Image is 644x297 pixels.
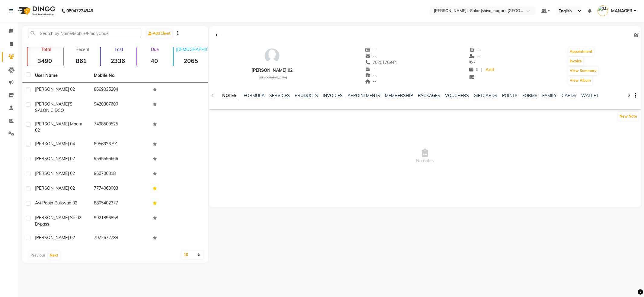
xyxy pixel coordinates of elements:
[138,47,172,52] p: Due
[90,117,149,137] td: 7498500525
[35,171,75,176] span: [PERSON_NAME] 02
[484,66,495,74] a: Add
[35,235,75,240] span: [PERSON_NAME] 02
[244,93,264,98] a: FORMULA
[64,57,99,65] strong: 861
[90,231,149,246] td: 7972672788
[568,47,594,56] button: Appointment
[90,182,149,196] td: 7774060003
[598,5,608,16] img: MANAGER
[31,69,90,83] th: User Name
[35,101,72,113] span: [PERSON_NAME]'S SALON CIDCO
[562,93,576,98] a: CARDS
[469,60,472,65] span: ₹
[35,121,82,133] span: [PERSON_NAME] maam 02
[35,215,81,227] span: [PERSON_NAME] sir 02 bypass
[481,67,482,73] span: |
[469,53,481,59] span: --
[581,93,598,98] a: WALLET
[90,69,149,83] th: Mobile No.
[176,47,208,52] p: [DEMOGRAPHIC_DATA]
[35,185,75,191] span: [PERSON_NAME] 02
[252,67,293,74] div: [PERSON_NAME] 02
[418,93,440,98] a: PACKAGES
[259,76,287,79] span: [DEMOGRAPHIC_DATA]
[502,93,517,98] a: POINTS
[103,47,135,52] p: Lost
[365,53,376,59] span: --
[15,2,57,19] img: logo
[212,29,224,41] div: Back to Client
[469,67,478,72] span: 0
[28,29,141,38] input: Search by Name/Mobile/Email/Code
[618,112,639,121] button: New Note
[542,93,557,98] a: FAMILY
[220,90,239,101] a: NOTES
[323,93,343,98] a: INVOICES
[147,29,172,38] a: Add Client
[445,93,469,98] a: VOUCHERS
[568,76,592,85] button: View Album
[365,79,376,84] span: --
[611,8,633,14] span: MANAGER
[385,93,413,98] a: MEMBERSHIP
[469,47,481,52] span: --
[27,57,62,65] strong: 3490
[90,97,149,117] td: 9420307600
[522,93,537,98] a: FORMS
[469,60,476,65] span: --
[365,66,376,71] span: --
[90,152,149,167] td: 9595556666
[101,57,135,65] strong: 2336
[30,47,62,52] p: Total
[568,67,598,75] button: View Summary
[90,167,149,182] td: 960700818
[35,156,75,161] span: [PERSON_NAME] 02
[137,57,172,65] strong: 40
[90,211,149,231] td: 9921896858
[365,72,376,78] span: --
[35,141,75,147] span: [PERSON_NAME] 04
[365,60,397,65] span: 7020176944
[348,93,380,98] a: APPOINTMENTS
[474,93,497,98] a: GIFTCARDS
[90,83,149,97] td: 8669035204
[48,251,60,260] button: Next
[365,47,376,52] span: --
[90,137,149,152] td: 8956333791
[35,87,75,92] span: [PERSON_NAME] 02
[269,93,290,98] a: SERVICES
[66,47,99,52] p: Recent
[568,57,583,65] button: Invoice
[263,47,281,65] img: avatar
[90,196,149,211] td: 8805402377
[174,57,208,65] strong: 2065
[209,126,641,186] span: No notes
[295,93,318,98] a: PRODUCTS
[66,2,93,19] b: 08047224946
[35,200,77,206] span: avi pooja gaikwad 02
